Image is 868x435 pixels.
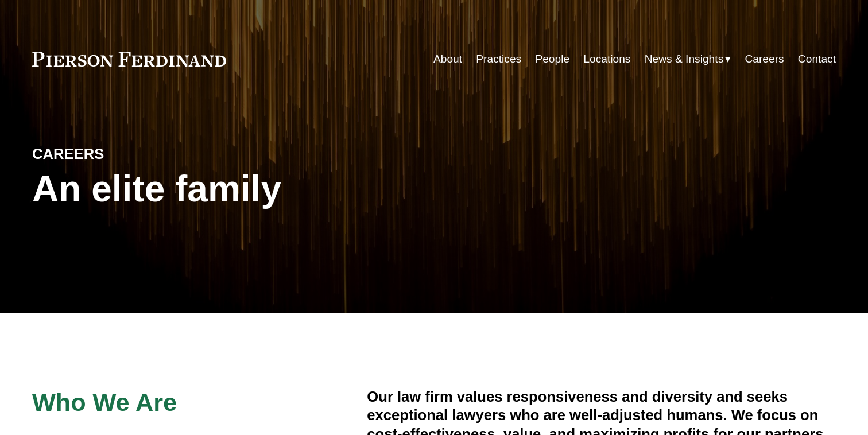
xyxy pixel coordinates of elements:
h1: An elite family [32,168,434,210]
a: Locations [583,48,630,70]
a: People [535,48,569,70]
a: Careers [745,48,784,70]
a: Practices [476,48,521,70]
span: Who We Are [32,389,177,416]
a: About [433,48,462,70]
h4: CAREERS [32,145,233,163]
a: Contact [798,48,836,70]
a: folder dropdown [645,48,731,70]
span: News & Insights [645,49,724,69]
